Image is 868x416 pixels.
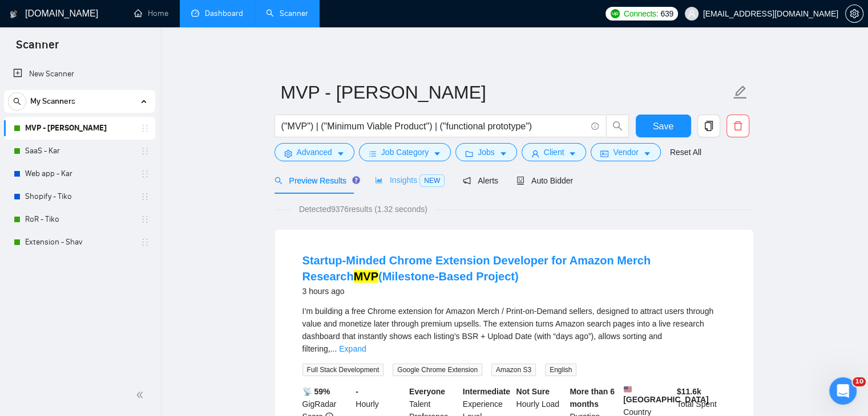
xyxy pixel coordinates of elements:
[30,90,75,113] span: My Scanners
[853,377,866,386] span: 10
[25,117,134,140] a: MVP - [PERSON_NAME]
[491,364,536,376] span: Amazon S3
[522,143,587,161] button: userClientcaret-down
[516,387,550,396] b: Not Sure
[624,385,632,393] img: 🇺🇸
[846,9,863,18] span: setting
[545,364,576,376] span: English
[25,185,134,208] a: Shopify - Tiko
[281,78,730,107] input: Scanner name...
[140,215,150,224] span: holder
[140,169,150,178] span: holder
[845,9,863,18] a: setting
[463,387,510,396] b: Intermediate
[544,146,564,158] span: Client
[9,97,26,105] span: search
[8,92,26,111] button: search
[465,149,473,158] span: folder
[570,387,615,409] b: More than 6 months
[302,305,726,355] div: I’m building a free Chrome extension for Amazon Merch / Print-on-Demand sellers, designed to attr...
[274,177,282,185] span: search
[727,121,749,131] span: delete
[266,9,308,18] a: searchScanner
[845,5,863,23] button: setting
[624,7,658,20] span: Connects:
[136,389,147,401] span: double-left
[4,63,155,85] li: New Scanner
[591,143,660,161] button: idcardVendorcaret-down
[134,9,168,18] a: homeHome
[568,149,576,158] span: caret-down
[274,176,357,185] span: Preview Results
[531,149,539,158] span: user
[677,387,701,396] b: $ 11.6k
[25,208,134,231] a: RoR - Tiko
[10,5,18,23] img: logo
[302,387,330,396] b: 📡 59%
[339,344,366,353] a: Expand
[140,238,150,247] span: holder
[393,364,482,376] span: Google Chrome Extension
[433,149,441,158] span: caret-down
[140,146,150,156] span: holder
[356,387,358,396] b: -
[463,177,471,185] span: notification
[375,176,383,184] span: area-chart
[829,377,857,405] iframe: Intercom live chat
[274,143,354,161] button: settingAdvancedcaret-down
[375,176,445,185] span: Insights
[463,176,498,185] span: Alerts
[354,270,378,283] mark: MVP
[13,63,146,85] a: New Scanner
[643,149,651,158] span: caret-down
[284,149,292,158] span: setting
[660,7,673,20] span: 639
[697,115,720,137] button: copy
[670,146,701,158] a: Reset All
[302,284,726,298] div: 3 hours ago
[516,177,524,185] span: robot
[607,121,628,131] span: search
[297,146,332,158] span: Advanced
[733,85,748,100] span: edit
[359,143,451,161] button: barsJob Categorycaret-down
[591,123,599,130] span: info-circle
[611,9,620,18] img: upwork-logo.png
[499,149,507,158] span: caret-down
[419,174,445,187] span: NEW
[7,36,68,60] span: Scanner
[623,385,709,404] b: [GEOGRAPHIC_DATA]
[636,115,691,137] button: Save
[351,175,361,185] div: Tooltip anchor
[291,203,435,215] span: Detected 9376 results (1.32 seconds)
[455,143,517,161] button: folderJobscaret-down
[191,9,243,18] a: dashboardDashboard
[302,364,384,376] span: Full Stack Development
[25,162,134,185] a: Web app - Kar
[281,119,586,133] input: Search Freelance Jobs...
[606,115,629,137] button: search
[600,149,608,158] span: idcard
[25,140,134,162] a: SaaS - Kar
[302,254,651,283] a: Startup-Minded Chrome Extension Developer for Amazon Merch ResearchMVP(Milestone-Based Project)
[653,119,673,133] span: Save
[330,344,337,353] span: ...
[4,90,155,254] li: My Scanners
[516,176,573,185] span: Auto Bidder
[337,149,345,158] span: caret-down
[726,115,749,137] button: delete
[613,146,638,158] span: Vendor
[409,387,445,396] b: Everyone
[25,231,134,254] a: Extension - Shav
[369,149,377,158] span: bars
[381,146,429,158] span: Job Category
[698,121,720,131] span: copy
[140,124,150,133] span: holder
[478,146,495,158] span: Jobs
[140,192,150,201] span: holder
[688,10,696,18] span: user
